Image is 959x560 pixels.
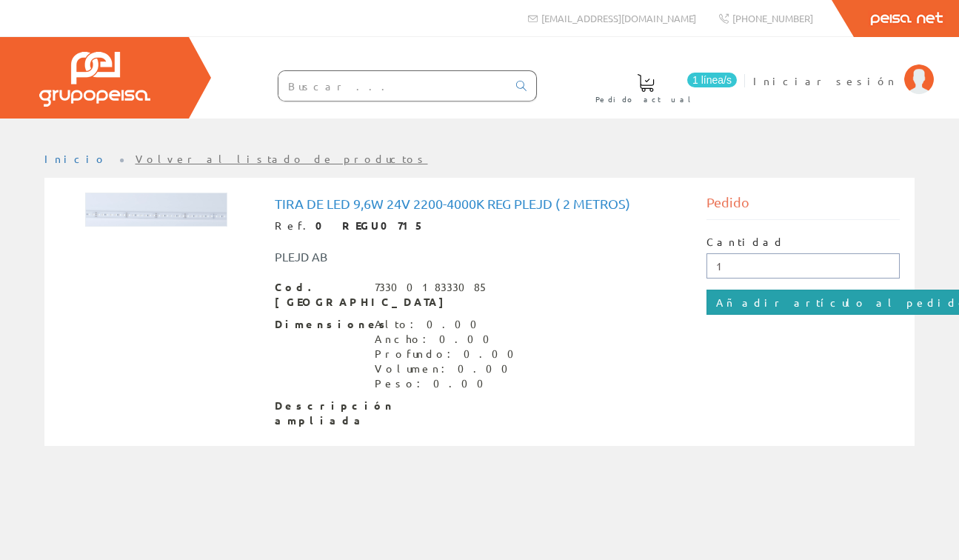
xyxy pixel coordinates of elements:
span: 1 línea/s [687,73,737,87]
div: Volumen: 0.00 [375,361,523,376]
label: Cantidad [706,235,785,250]
div: Ancho: 0.00 [375,332,523,347]
div: PLEJD AB [264,248,515,265]
span: Descripción ampliada [275,399,364,428]
a: 1 línea/s Pedido actual [581,61,741,113]
img: Grupo Peisa [39,52,150,107]
input: Buscar ... [278,71,507,101]
img: Foto artículo Tira de Led 9,6w 24v 2200-4000k reg Plejd ( 2 metros) (192x45.991977077364) [85,193,227,227]
a: Inicio [44,152,107,165]
div: Peso: 0.00 [375,376,523,391]
span: Cod. [GEOGRAPHIC_DATA] [275,280,364,310]
span: [PHONE_NUMBER] [732,12,813,24]
div: 7330018333085 [375,280,489,295]
a: Volver al listado de productos [136,152,428,165]
strong: 0 REGU0715 [315,219,425,232]
div: Profundo: 0.00 [375,347,523,361]
div: Alto: 0.00 [375,317,523,332]
span: Iniciar sesión [753,73,897,88]
h1: Tira de Led 9,6w 24v 2200-4000k reg Plejd ( 2 metros) [275,196,684,211]
a: Iniciar sesión [753,61,934,76]
span: Pedido actual [595,92,696,107]
span: Dimensiones [275,317,364,332]
div: Ref. [275,219,684,233]
div: Pedido [706,193,900,220]
span: [EMAIL_ADDRESS][DOMAIN_NAME] [541,12,696,24]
